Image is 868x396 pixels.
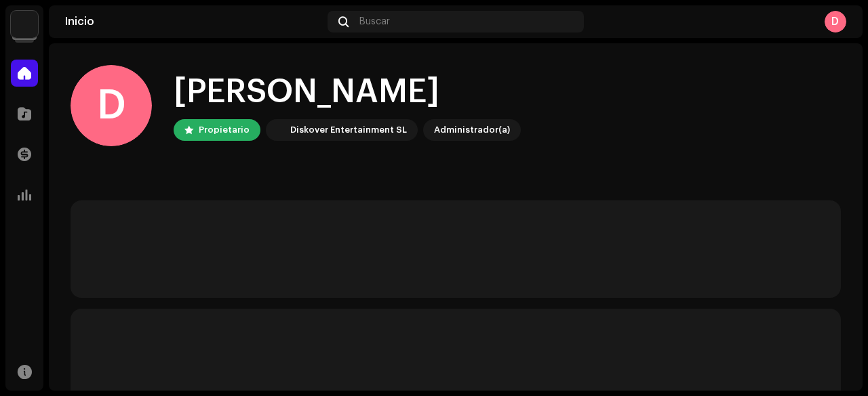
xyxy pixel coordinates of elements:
img: 297a105e-aa6c-4183-9ff4-27133c00f2e2 [269,122,285,138]
div: Administrador(a) [434,122,510,138]
div: Inicio [65,16,322,27]
div: Diskover Entertainment SL [290,122,407,138]
img: 297a105e-aa6c-4183-9ff4-27133c00f2e2 [11,11,38,38]
div: [PERSON_NAME] [174,70,521,114]
div: D [71,65,152,146]
div: D [825,11,846,32]
div: Propietario [199,122,250,138]
span: Buscar [359,16,390,27]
